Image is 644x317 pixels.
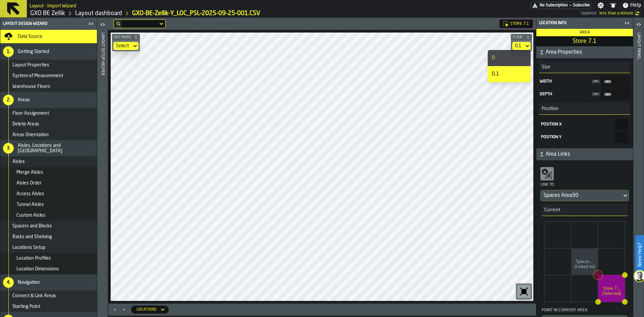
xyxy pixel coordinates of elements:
li: menu Areas [0,92,97,108]
span: Location Dimensions [16,266,59,272]
div: 4. [3,277,14,288]
span: Position [539,106,558,111]
span: Warehouse Floors [12,84,50,89]
span: Floor [512,36,525,39]
span: 06/10/2025, 13:36:30 [599,11,633,16]
div: DropdownMenuValue-locations [131,306,169,314]
a: link-to-/wh/i/5fa160b1-7992-442a-9057-4226e3d2ae6d/import/layout/c2289acf-db0f-40b7-8b31-d8edf789... [132,10,260,17]
h2: Sub Title [30,2,76,9]
li: menu Starting Point [0,301,97,312]
span: System of Measurement [12,73,63,78]
span: Areas Orientation [12,132,49,138]
input: input-value-Width input-value-Width [601,76,630,87]
li: menu Data Source [0,30,97,44]
tspan: (Linked to) [575,265,595,269]
div: Link to [540,182,629,190]
span: Depth [540,92,589,97]
label: button-toggle-undefined [633,9,641,17]
h3: title-section-Current [542,204,628,216]
label: button-toggle-Help [620,1,644,9]
div: DropdownMenuValue-none [113,42,139,50]
span: cm [592,92,600,97]
li: dropdown-item [488,50,531,66]
h3: title-section-Position [539,103,630,115]
span: Merge Aisles [16,170,43,175]
div: DropdownMenuValue-floor-caa8e4e621 [512,42,531,50]
label: button-toggle-Close me [86,20,96,28]
button: Minimize [120,306,128,313]
span: Starting Point [12,304,40,309]
tspan: (Selected) [602,292,621,296]
li: menu Aisles [0,156,97,167]
div: DropdownMenuValue-none [116,43,129,49]
a: link-to-/wh/i/5fa160b1-7992-442a-9057-4226e3d2ae6d/designer [75,10,122,17]
div: DropdownMenuValue-Spaces Area30 [543,192,619,200]
ul: dropdown-menu [488,50,531,82]
span: — [569,3,572,8]
div: Point in current area [542,307,628,315]
span: Data Source [18,34,43,39]
span: Area Links [546,150,632,158]
li: menu Location Profiles [0,253,97,264]
span: Navigation [18,280,40,285]
li: menu Spacers and Blocks [0,221,97,231]
li: menu Delete Areas [0,119,97,129]
input: react-aria3835160119-:r3n: react-aria3835160119-:r3n: [615,131,628,143]
span: ) [598,92,600,96]
li: menu Location Dimensions [0,264,97,274]
div: Link toDropdownMenuValue-Spaces Area30 [540,166,629,201]
div: 3. [3,143,14,154]
li: menu Areas Orientation [0,129,97,140]
li: menu Navigation [0,274,97,290]
li: menu Custom Aisles [0,210,97,221]
li: menu Merge Aisles [0,167,97,178]
div: button-toolbar-undefined [516,283,532,300]
span: Location Profiles [16,256,51,261]
span: Floor Assignment [12,111,49,116]
li: menu Layout Properties [0,60,97,70]
span: ( [592,92,593,96]
li: menu Racks and Shelving [0,231,97,242]
span: Aisles, Locations and [GEOGRAPHIC_DATA] [18,143,94,154]
div: 1. [3,46,14,57]
span: Size [539,64,550,70]
span: cm [592,79,600,84]
label: input-value-Depth [539,89,630,100]
span: Position Y [541,135,561,139]
a: link-to-/wh/i/5fa160b1-7992-442a-9057-4226e3d2ae6d/pricing/ [531,2,592,9]
div: 2. [3,95,14,105]
label: button-toggle-Settings [595,2,607,9]
span: Delete Areas [12,121,39,127]
span: Tunnel Aisles [16,202,44,207]
header: Layout Design Wizard [0,18,97,30]
label: button-toggle-Open [634,19,643,31]
button: Maximize [111,306,119,313]
button: button- [112,34,140,41]
svg: Reset zoom and position [519,286,529,297]
span: Spacers and Blocks [12,223,52,229]
span: Aisles [12,159,25,164]
div: Layout Design Wizard [2,21,86,26]
header: Layout panel [633,18,644,317]
span: Current [542,207,560,213]
button: button- [536,148,633,160]
span: Layout Properties [12,62,49,68]
span: Getting Started [18,49,49,54]
li: menu Locations Setup [0,242,97,253]
label: react-aria3835160119-:r3l: [540,119,629,130]
span: Areas [18,97,30,103]
li: menu Connect & Link Areas [0,290,97,301]
span: Aisles Order [16,180,42,186]
div: Menu Subscription [531,2,592,9]
span: Connect & Link Areas [12,293,56,299]
nav: Breadcrumb [30,9,305,17]
a: link-to-/wh/i/5fa160b1-7992-442a-9057-4226e3d2ae6d [30,10,65,17]
button: button- [536,46,633,58]
span: Racks and Shelving [12,234,52,240]
span: ) [598,80,600,84]
span: Store 7.1 [538,38,632,45]
span: Locations Setup [12,245,46,250]
span: Subscribe [573,3,590,8]
div: Layout Setup Helper [100,31,105,315]
span: Access Aisles [16,191,44,197]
